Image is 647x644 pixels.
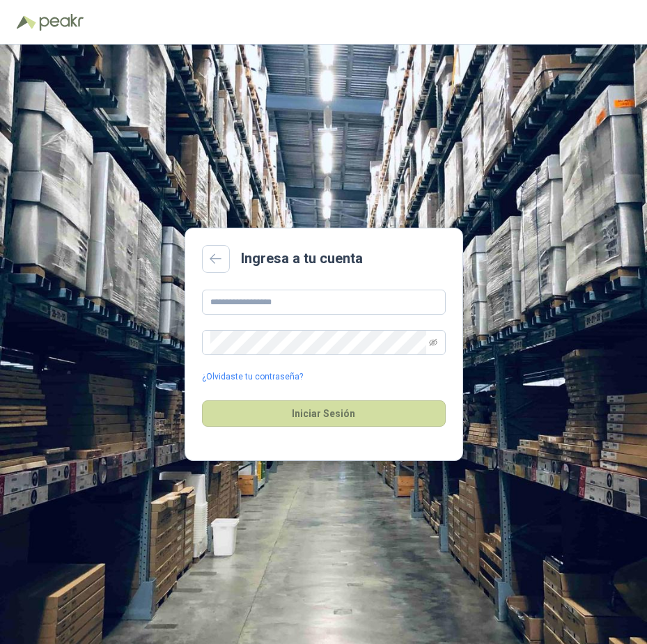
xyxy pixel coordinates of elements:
img: Logo [17,15,36,29]
button: Iniciar Sesión [202,400,446,427]
h2: Ingresa a tu cuenta [241,248,363,269]
a: ¿Olvidaste tu contraseña? [202,370,303,384]
img: Peakr [39,14,84,31]
span: eye-invisible [429,338,437,347]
